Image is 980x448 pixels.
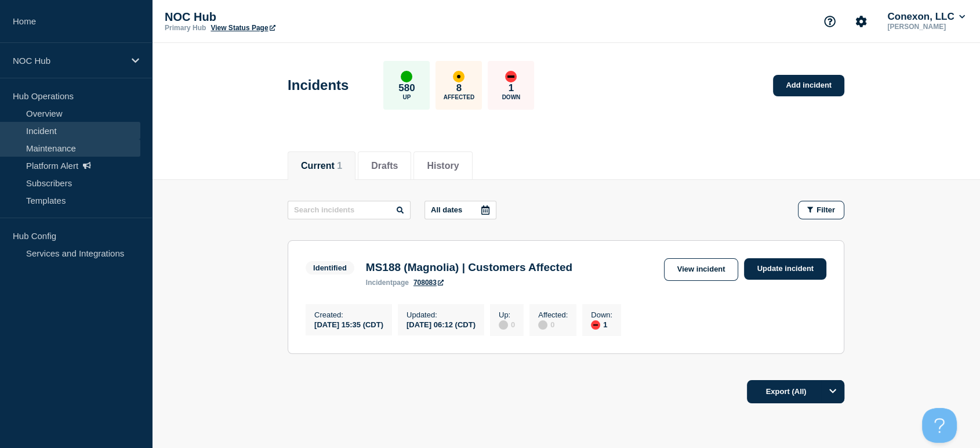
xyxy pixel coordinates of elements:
[816,205,835,214] span: Filter
[210,24,275,32] a: View Status Page
[773,75,844,96] a: Add incident
[509,82,514,94] p: 1
[371,161,398,171] button: Drafts
[818,9,842,34] button: Support
[165,10,397,24] p: NOC Hub
[821,380,844,403] button: Options
[591,310,612,319] p: Down :
[366,261,572,274] h3: MS188 (Magnolia) | Customers Affected
[424,201,496,219] button: All dates
[306,261,354,274] span: Identified
[453,71,464,82] div: affected
[505,71,517,82] div: down
[13,56,124,66] p: NOC Hub
[401,71,412,82] div: up
[502,94,521,100] p: Down
[406,319,476,329] div: [DATE] 06:12 (CDT)
[885,23,967,31] p: [PERSON_NAME]
[922,408,957,443] iframe: Help Scout Beacon - Open
[798,201,844,219] button: Filter
[885,11,967,23] button: Conexon, LLC
[538,310,568,319] p: Affected :
[456,82,462,94] p: 8
[744,258,826,280] a: Update incident
[591,320,600,330] div: down
[499,310,515,319] p: Up :
[366,279,409,287] p: page
[337,161,342,171] span: 1
[849,9,873,34] button: Account settings
[444,94,474,100] p: Affected
[413,279,444,287] a: 708083
[288,77,349,93] h1: Incidents
[431,205,462,214] p: All dates
[288,201,411,219] input: Search incidents
[165,24,206,32] p: Primary Hub
[499,319,515,330] div: 0
[301,161,342,171] button: Current 1
[314,310,383,319] p: Created :
[398,82,415,94] p: 580
[406,310,476,319] p: Updated :
[314,319,383,329] div: [DATE] 15:35 (CDT)
[591,319,612,330] div: 1
[402,94,411,100] p: Up
[664,258,739,281] a: View incident
[427,161,459,171] button: History
[747,380,844,403] button: Export (All)
[499,320,508,330] div: disabled
[366,279,393,287] span: incident
[538,320,547,330] div: disabled
[538,319,568,330] div: 0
